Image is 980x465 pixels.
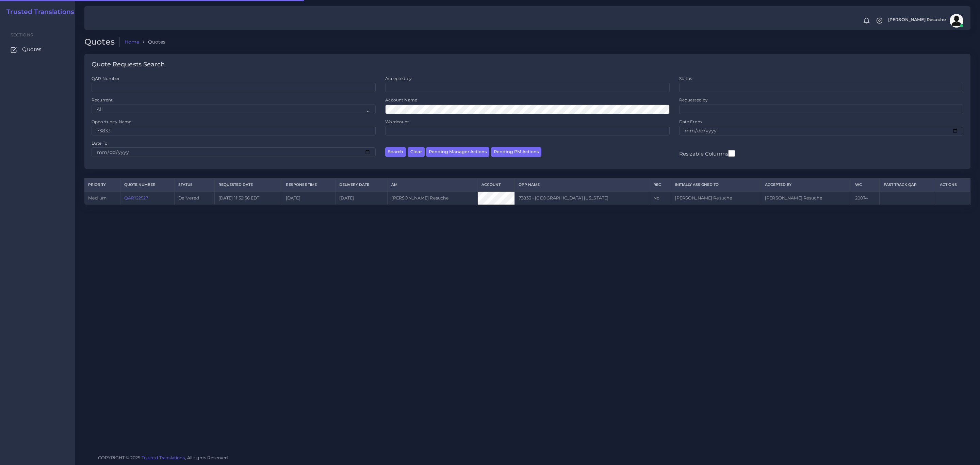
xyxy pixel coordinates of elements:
th: Status [174,179,214,191]
th: Quote Number [120,179,175,191]
td: [PERSON_NAME] Resuche [671,191,761,205]
span: , All rights Reserved [185,454,228,461]
th: Fast Track QAR [880,179,936,191]
label: Accepted by [385,76,412,81]
label: QAR Number [92,76,120,81]
td: [DATE] [336,191,388,205]
th: Opp Name [515,179,649,191]
td: [DATE] [282,191,335,205]
th: Initially Assigned to [671,179,761,191]
td: Delivered [174,191,214,205]
th: REC [649,179,671,191]
span: medium [88,195,107,201]
td: [PERSON_NAME] Resuche [388,191,478,205]
th: Requested Date [214,179,282,191]
th: Account [477,179,514,191]
label: Date To [92,140,108,146]
td: 73833 - [GEOGRAPHIC_DATA] [US_STATE] [515,191,649,205]
h2: Quotes [84,37,120,47]
h4: Quote Requests Search [92,61,165,68]
label: Date From [679,119,702,125]
label: Requested by [679,97,708,103]
img: avatar [950,14,963,28]
label: Wordcount [385,119,409,125]
td: 20074 [851,191,880,205]
label: Resizable Columns [679,149,735,158]
a: QAR122527 [124,195,148,201]
span: Sections [11,32,33,37]
label: Account Name [385,97,417,103]
a: Trusted Translations [2,8,74,16]
label: Status [679,76,692,81]
th: Actions [936,179,970,191]
button: Pending Manager Actions [426,147,489,157]
a: [PERSON_NAME] Resucheavatar [885,14,966,28]
th: Delivery Date [336,179,388,191]
a: Home [125,38,140,45]
td: [DATE] 11:52:56 EDT [214,191,282,205]
th: WC [851,179,880,191]
label: Recurrent [92,97,113,103]
td: [PERSON_NAME] Resuche [761,191,851,205]
label: Opportunity Name [92,119,131,125]
th: Accepted by [761,179,851,191]
span: Quotes [22,46,42,53]
span: [PERSON_NAME] Resuche [888,18,946,22]
th: AM [388,179,478,191]
button: Pending PM Actions [491,147,541,157]
input: Resizable Columns [728,149,735,158]
a: Trusted Translations [142,455,185,460]
button: Search [385,147,406,157]
span: COPYRIGHT © 2025 [98,454,228,461]
th: Priority [84,179,120,191]
th: Response Time [282,179,335,191]
td: No [649,191,671,205]
a: Quotes [5,42,70,57]
li: Quotes [139,38,165,45]
button: Clear [408,147,425,157]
